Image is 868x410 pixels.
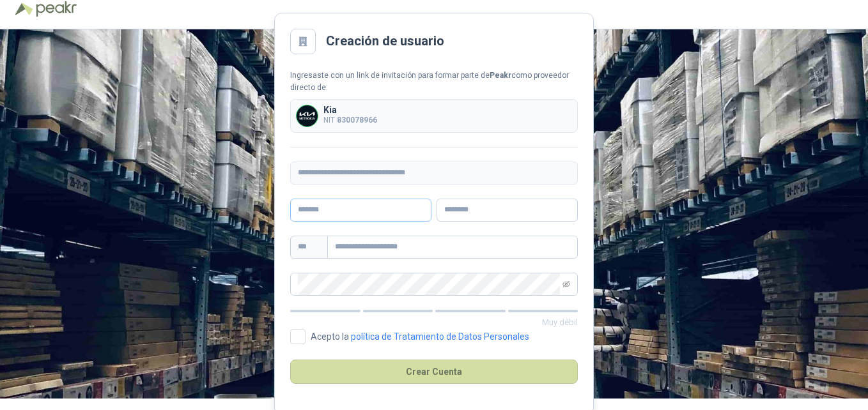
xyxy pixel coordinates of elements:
b: 830078966 [337,116,377,125]
p: Muy débil [290,316,578,329]
p: NIT [323,114,377,126]
b: Peakr [490,71,511,80]
span: eye-invisible [562,280,570,288]
button: Crear Cuenta [290,360,578,384]
a: política de Tratamiento de Datos Personales [351,331,529,342]
div: Ingresaste con un link de invitación para formar parte de como proveedor directo de: [290,70,578,94]
img: Company Logo [297,105,318,126]
span: Acepto la [306,332,534,341]
img: Peakr [36,1,77,17]
h2: Creación de usuario [326,31,444,51]
p: Kia [323,105,377,114]
img: Logo [15,3,33,15]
